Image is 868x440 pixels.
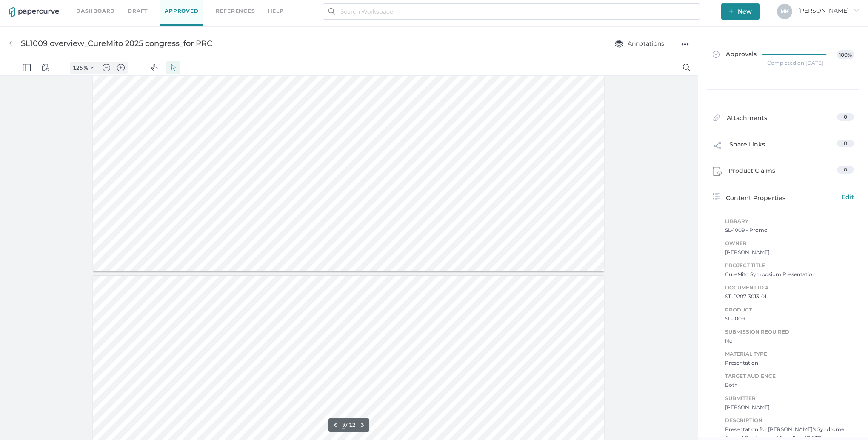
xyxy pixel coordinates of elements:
button: New [721,3,759,20]
span: 0 [844,140,847,146]
button: Zoom out [100,2,113,14]
img: annotation-layers.cc6d0e6b.svg [615,40,623,48]
input: Set zoom [70,4,84,11]
span: Presentation [725,359,854,367]
a: Attachments0 [713,113,854,126]
img: default-leftsidepanel.svg [23,4,31,11]
input: Set page [342,361,345,369]
img: share-link-icon.af96a55c.svg [713,140,723,153]
img: default-select.svg [169,4,177,11]
span: SL-1009 [725,314,854,323]
a: Draft [128,6,148,16]
span: Target Audience [725,371,854,381]
span: ST-P207-3013-01 [725,292,854,301]
a: Share Links0 [713,140,854,156]
div: Content Properties [713,192,854,203]
span: Annotations [615,40,664,47]
div: help [268,6,284,16]
span: [PERSON_NAME] [798,7,859,14]
button: Panel [20,1,34,14]
button: Previous page [330,360,340,370]
span: Library [725,217,854,226]
a: Product Claims0 [713,166,854,179]
form: / 12 [342,361,356,369]
span: Both [725,381,854,389]
button: View Controls [39,1,52,14]
button: Search [680,1,694,14]
button: Zoom in [114,2,128,14]
a: References [216,6,255,16]
img: default-magnifying-glass.svg [683,4,691,11]
span: [PERSON_NAME] [725,248,854,257]
a: Approvals100% [708,42,859,74]
span: Submitter [725,394,854,403]
div: Attachments [713,113,767,126]
span: Description [725,416,854,425]
span: 0 [844,166,847,173]
button: Zoom Controls [85,2,99,14]
span: Edit [842,192,854,202]
a: Dashboard [76,6,115,16]
button: Next page [357,360,368,370]
img: claims-icon.71597b81.svg [713,167,722,176]
div: SL1009 overview_CureMito 2025 congress_for PRC [21,35,212,51]
span: Approvals [713,50,757,60]
div: Product Claims [713,166,775,179]
span: M K [780,8,789,14]
div: Share Links [713,140,765,156]
button: Pan [148,1,161,14]
span: Document ID # [725,283,854,292]
img: search.bf03fe8b.svg [328,8,335,15]
i: arrow_right [853,7,859,13]
a: Content PropertiesEdit [713,192,854,203]
img: papercurve-logo-colour.7244d18c.svg [9,7,59,17]
div: ●●● [681,38,689,50]
span: Owner [725,239,854,248]
span: % [84,4,88,11]
span: Material Type [725,349,854,359]
input: Search Workspace [323,3,700,20]
img: default-plus.svg [117,4,125,11]
img: plus-white.e19ec114.svg [729,9,734,14]
img: approved-grey.341b8de9.svg [713,51,720,58]
span: Project Title [725,261,854,270]
img: default-viewcontrols.svg [42,4,49,11]
span: CureMito Symposium Presentation [725,270,854,279]
span: 0 [844,114,847,120]
button: Select [166,1,180,14]
span: New [729,3,752,20]
img: attachments-icon.0dd0e375.svg [713,114,720,124]
img: default-minus.svg [103,4,110,11]
span: No [725,337,854,345]
span: Product [725,305,854,314]
img: chevron.svg [90,6,94,9]
span: [PERSON_NAME] [725,403,854,411]
span: 100% [837,50,854,59]
img: content-properties-icon.34d20aed.svg [713,193,720,200]
button: Annotations [606,35,673,51]
span: SL-1009 - Promo [725,226,854,234]
span: Submission Required [725,327,854,337]
img: default-pan.svg [151,4,158,11]
img: back-arrow-grey.72011ae3.svg [9,40,17,47]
